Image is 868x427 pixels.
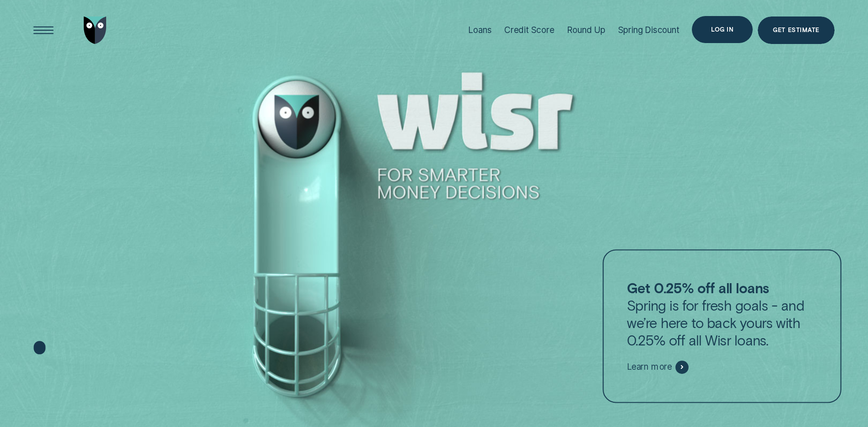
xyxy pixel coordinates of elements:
a: Get Estimate [758,16,835,44]
div: Credit Score [504,25,555,35]
strong: Get 0.25% off all loans [627,279,769,296]
div: Log in [711,27,733,33]
div: Loans [468,25,491,35]
img: Wisr [84,16,107,44]
a: Get 0.25% off all loansSpring is for fresh goals - and we’re here to back yours with 0.25% off al... [603,250,841,403]
div: Spring Discount [618,25,679,35]
button: Open Menu [30,16,57,44]
p: Spring is for fresh goals - and we’re here to back yours with 0.25% off all Wisr loans. [627,279,817,349]
span: Learn more [627,362,672,372]
div: Round Up [567,25,605,35]
button: Log in [692,16,753,44]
